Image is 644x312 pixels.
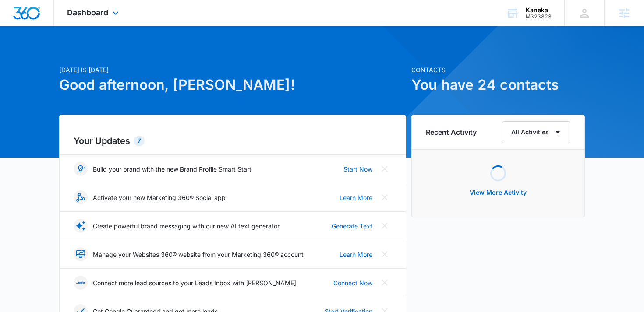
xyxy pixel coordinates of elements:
[23,23,96,30] div: Domain: [DOMAIN_NAME]
[502,121,570,143] button: All Activities
[378,162,392,176] button: Close
[134,136,145,146] div: 7
[378,247,392,261] button: Close
[93,165,251,174] p: Build your brand with the new Brand Profile Smart Start
[378,276,392,290] button: Close
[333,278,372,287] a: Connect Now
[14,14,21,21] img: logo_orange.svg
[33,52,78,57] div: Domain Overview
[340,250,372,259] a: Learn More
[461,182,535,203] button: View More Activity
[24,51,31,58] img: tab_domain_overview_orange.svg
[340,193,372,202] a: Learn More
[526,7,552,14] div: account name
[93,278,296,287] p: Connect more lead sources to your Leads Inbox with [PERSON_NAME]
[87,51,94,58] img: tab_keywords_by_traffic_grey.svg
[59,65,406,74] p: [DATE] is [DATE]
[411,65,585,74] p: Contacts
[93,221,280,231] p: Create powerful brand messaging with our new AI text generator
[332,221,372,231] a: Generate Text
[343,165,372,174] a: Start Now
[378,190,392,204] button: Close
[97,52,148,57] div: Keywords by Traffic
[426,127,477,137] h6: Recent Activity
[526,14,552,20] div: account id
[378,219,392,233] button: Close
[25,14,43,21] div: v 4.0.25
[93,193,226,202] p: Activate your new Marketing 360® Social app
[93,250,304,259] p: Manage your Websites 360® website from your Marketing 360® account
[74,134,392,147] h2: Your Updates
[411,74,585,95] h1: You have 24 contacts
[14,23,21,30] img: website_grey.svg
[67,8,108,17] span: Dashboard
[59,74,406,95] h1: Good afternoon, [PERSON_NAME]!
